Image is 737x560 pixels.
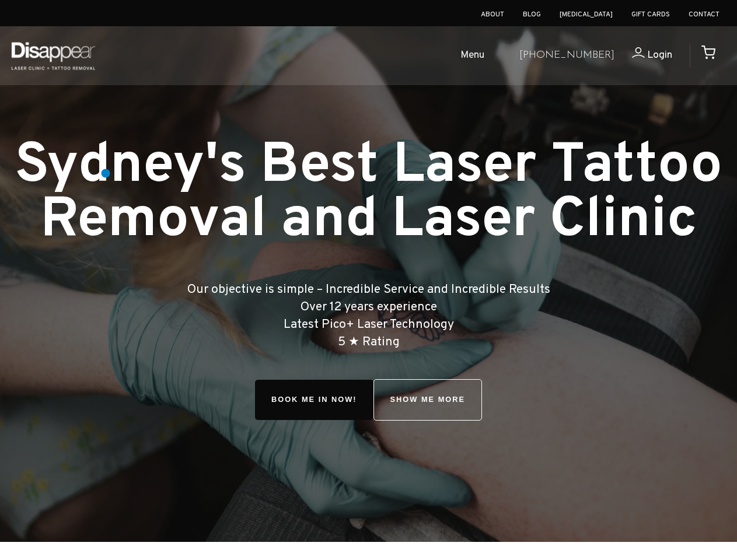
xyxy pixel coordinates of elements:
a: Contact [689,10,719,19]
a: [MEDICAL_DATA] [560,10,613,19]
img: Disappear - Laser Clinic and Tattoo Removal Services in Sydney, Australia [9,35,97,76]
a: Menu [420,37,510,75]
span: Book Me In! [255,380,373,420]
a: [PHONE_NUMBER] [519,47,614,64]
big: Our objective is simple – Incredible Service and Incredible Results Over 12 years experience Late... [187,282,550,349]
a: Blog [523,10,541,19]
span: Login [647,48,672,62]
h1: Sydney's Best Laser Tattoo Removal and Laser Clinic [9,140,728,249]
a: SHOW ME MORE [373,379,483,421]
ul: Open Mobile Menu [106,37,510,75]
a: BOOK ME IN NOW! [255,380,373,420]
a: Gift Cards [631,10,670,19]
a: Login [614,47,672,64]
a: About [481,10,504,19]
span: Menu [460,47,484,64]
